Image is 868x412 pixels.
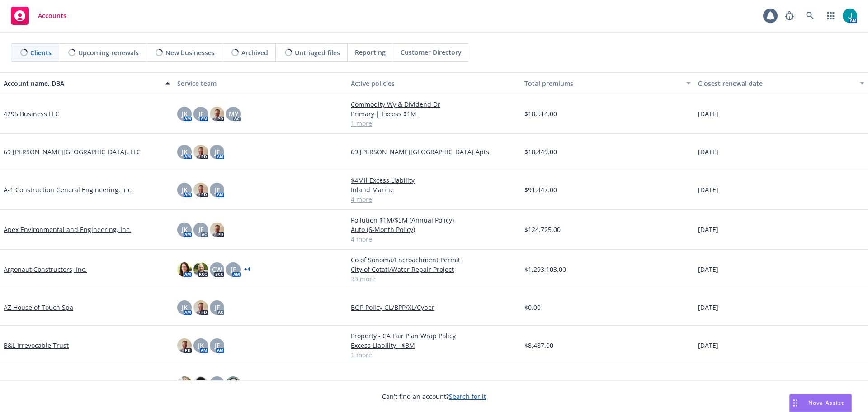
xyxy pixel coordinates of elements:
span: JK [182,225,188,234]
button: Total premiums [521,72,694,94]
a: 4 more [351,194,517,204]
span: JF [198,225,203,234]
div: Drag to move [790,394,801,412]
img: photo [843,9,857,23]
span: $91,447.00 [524,185,557,194]
a: Accounts [7,3,70,28]
a: Primary | Excess $1M [351,109,517,118]
span: JK [214,379,220,388]
span: [DATE] [698,303,718,312]
span: JK [182,109,188,118]
button: Service team [174,72,347,94]
img: photo [193,183,208,197]
span: $1,293,103.00 [524,265,566,274]
span: Upcoming renewals [78,48,139,57]
span: $0.00 [524,303,541,312]
span: - [351,379,353,388]
span: [DATE] [698,109,718,118]
span: Can't find an account? [382,392,486,401]
span: JK [182,147,188,156]
span: $124,725.00 [524,225,561,234]
a: $4Mil Excess Liability [351,175,517,185]
a: Property - CA Fair Plan Wrap Policy [351,331,517,341]
a: City of Cotati/Water Repair Project [351,265,517,274]
span: [DATE] [698,147,718,156]
span: CW [212,265,222,274]
a: 4295 Business LLC [4,109,59,118]
img: photo [226,376,241,391]
span: Untriaged files [295,48,340,57]
span: JF [215,185,220,194]
a: 33 more [351,274,517,284]
a: 69 [PERSON_NAME][GEOGRAPHIC_DATA] Apts [351,147,517,156]
span: Archived [241,48,268,57]
img: photo [210,107,224,121]
a: Report a Bug [780,7,798,25]
a: Commodity Wy & Dividend Dr [351,99,517,109]
span: Accounts [38,12,66,19]
span: [DATE] [698,265,718,274]
div: Account name, DBA [4,79,160,88]
img: photo [210,223,224,237]
a: Search [801,7,819,25]
span: $18,449.00 [524,147,557,156]
span: - [698,379,700,388]
span: JF [215,341,220,350]
span: Nova Assist [808,399,844,407]
span: [DATE] [698,341,718,350]
span: Customer Directory [401,47,462,57]
a: Search for it [449,392,486,401]
a: + 4 [244,267,250,272]
span: MY [229,109,238,118]
span: [DATE] [698,185,718,194]
span: $18,514.00 [524,109,557,118]
a: A-1 Construction General Engineering, Inc. [4,185,133,194]
span: JK [198,341,204,350]
a: Co of Sonoma/Encroachment Permit [351,255,517,265]
a: 4 more [351,234,517,244]
span: JF [231,265,236,274]
img: photo [193,145,208,159]
button: Nova Assist [789,394,852,412]
img: photo [177,376,192,391]
span: Clients [30,48,52,57]
a: 1 more [351,118,517,128]
button: Closest renewal date [694,72,868,94]
a: Switch app [822,7,840,25]
span: $0.00 [524,379,541,388]
button: Active policies [347,72,521,94]
span: JF [215,147,220,156]
span: New businesses [165,48,215,57]
span: [DATE] [698,225,718,234]
a: 69 [PERSON_NAME][GEOGRAPHIC_DATA], LLC [4,147,141,156]
img: photo [177,262,192,277]
a: Auto (6-Month Policy) [351,225,517,234]
div: Active policies [351,79,517,88]
a: AZ House of Touch Spa [4,303,73,312]
img: photo [193,262,208,277]
span: JK [182,185,188,194]
span: $8,487.00 [524,341,553,350]
a: Pollution $1M/$5M (Annual Policy) [351,215,517,225]
span: Reporting [355,47,386,57]
img: photo [193,300,208,315]
a: BOP Policy GL/BPP/XL/Cyber [351,303,517,312]
a: Excess Liability - $3M [351,341,517,350]
a: Inland Marine [351,185,517,194]
div: Closest renewal date [698,79,854,88]
a: 1 more [351,350,517,360]
a: Argonaut Constructors, Inc. [4,265,87,274]
span: JF [215,303,220,312]
a: Apex Environmental and Engineering, Inc. [4,225,131,234]
span: JK [182,303,188,312]
div: Service team [177,79,344,88]
a: Construction Turbo Quote Training Account [4,379,136,388]
img: photo [177,338,192,353]
a: B&L Irrevocable Trust [4,341,69,350]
